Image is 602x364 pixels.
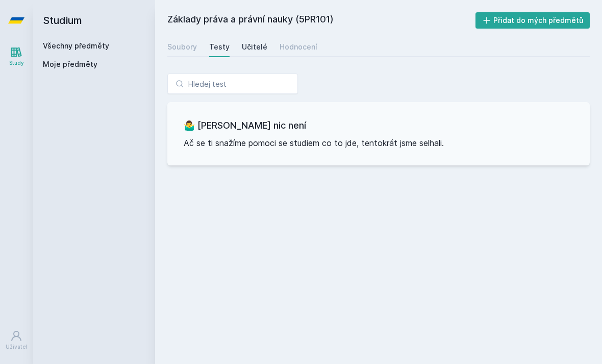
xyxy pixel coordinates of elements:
[167,37,197,57] a: Soubory
[242,42,267,52] div: Učitelé
[6,343,27,351] div: Uživatel
[209,42,230,52] div: Testy
[184,137,573,149] p: Ač se ti snažíme pomoci se studiem co to jde, tentokrát jsme selhali.
[43,41,109,50] a: Všechny předměty
[209,37,230,57] a: Testy
[280,37,317,57] a: Hodnocení
[184,118,573,133] h3: 🤷‍♂️ [PERSON_NAME] nic není
[242,37,267,57] a: Učitelé
[167,12,475,29] h2: Základy práva a právní nauky (5PR101)
[9,59,24,67] div: Study
[280,42,317,52] div: Hodnocení
[167,74,298,94] input: Hledej test
[2,325,31,356] a: Uživatel
[475,12,590,29] button: Přidat do mých předmětů
[2,41,31,72] a: Study
[167,42,197,52] div: Soubory
[43,59,97,69] span: Moje předměty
